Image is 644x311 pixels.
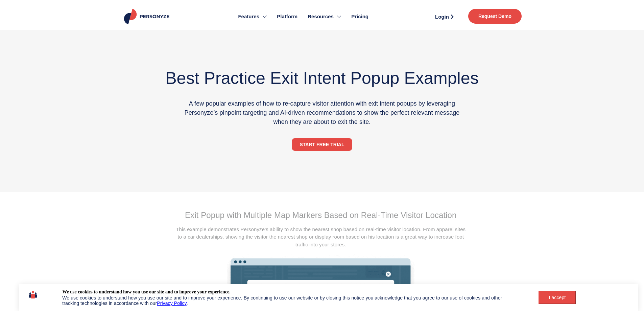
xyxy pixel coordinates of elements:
div: We use cookies to understand how you use our site and to improve your experience. [62,289,230,295]
button: I accept [539,291,576,304]
a: Platform [272,3,303,30]
a: Resources [303,3,346,30]
a: Login [427,12,461,22]
span: Resources [308,13,334,21]
span: START FREE TRIAL [300,142,344,147]
span: Platform [277,13,297,21]
a: Features [233,3,272,30]
img: icon [29,289,37,301]
p: This example demonstrates Personyze’s ability to show the nearest shop based on real-time visitor... [174,226,467,249]
a: Privacy Policy [157,301,187,306]
div: I accept [543,295,572,300]
h4: Exit Popup with Multiple Map Markers Based on Real-Time Visitor Location [174,210,467,220]
a: START FREE TRIAL [292,138,353,151]
a: Request Demo [468,9,522,24]
img: Personyze logo [123,9,172,24]
div: We use cookies to understand how you use our site and to improve your experience. By continuing t... [62,295,520,306]
span: Login [435,14,449,19]
span: Pricing [351,13,368,21]
span: Request Demo [478,14,511,19]
h2: Best Practice Exit Intent Popup Examples [154,68,490,89]
p: A few popular examples of how to re-capture visitor attention with exit intent popups by leveragi... [183,99,461,127]
span: Features [238,13,259,21]
a: Pricing [346,3,374,30]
